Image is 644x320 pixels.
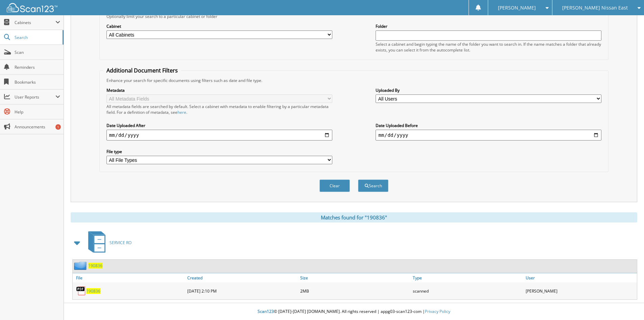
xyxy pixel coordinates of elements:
label: Date Uploaded After [106,123,332,128]
input: start [106,130,332,141]
label: Folder [376,23,601,29]
label: Metadata [106,87,332,93]
img: PDF.png [76,286,86,296]
a: Privacy Policy [425,308,450,314]
div: Enhance your search for specific documents using filters such as date and file type. [103,78,605,83]
a: Type [411,273,524,282]
span: Help [15,109,60,115]
a: Size [299,273,411,282]
div: 2MB [299,284,411,298]
label: File type [106,149,332,154]
div: Optionally limit your search to a particular cabinet or folder [103,14,605,19]
button: Clear [319,179,350,192]
span: Reminders [15,64,60,70]
label: Date Uploaded Before [376,123,601,128]
div: [PERSON_NAME] [524,284,637,298]
div: 1 [55,124,61,130]
legend: Additional Document Filters [103,67,181,74]
span: Cabinets [15,20,55,25]
a: 190836 [86,288,100,294]
span: SERVICE RO [110,240,132,246]
span: [PERSON_NAME] [498,6,536,10]
input: end [376,130,601,141]
div: Matches found for "190836" [71,212,637,222]
span: User Reports [15,94,55,100]
span: Bookmarks [15,79,60,85]
span: Search [15,35,59,40]
a: File [73,273,186,282]
div: All metadata fields are searched by default. Select a cabinet with metadata to enable filtering b... [106,104,332,115]
label: Cabinet [106,23,332,29]
a: 190836 [88,263,102,269]
span: Scan123 [258,308,274,314]
span: Scan [15,49,60,55]
div: © [DATE]-[DATE] [DOMAIN_NAME]. All rights reserved | appg03-scan123-com | [64,303,644,320]
a: User [524,273,637,282]
label: Uploaded By [376,87,601,93]
div: [DATE] 2:10 PM [186,284,299,298]
a: here [177,109,186,115]
span: [PERSON_NAME] Nissan East [562,6,628,10]
a: SERVICE RO [84,229,132,256]
a: Created [186,273,299,282]
img: scan123-logo-white.svg [7,3,57,12]
span: Announcements [15,124,60,130]
div: Select a cabinet and begin typing the name of the folder you want to search in. If the name match... [376,41,601,53]
div: scanned [411,284,524,298]
img: folder2.png [74,261,88,270]
button: Search [358,179,388,192]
